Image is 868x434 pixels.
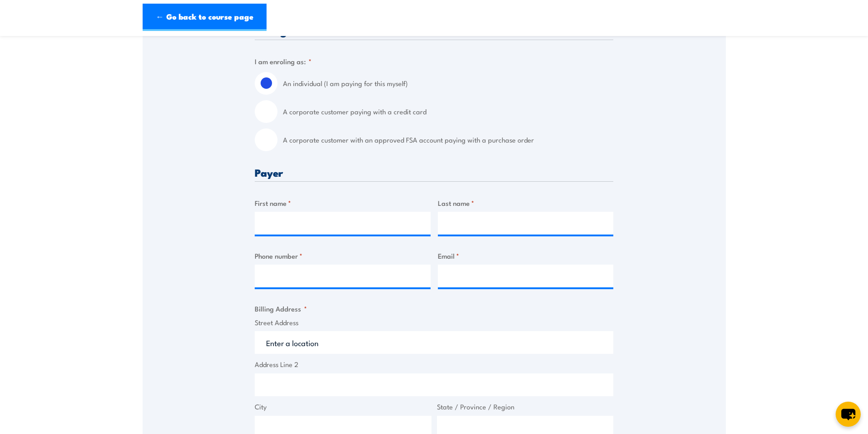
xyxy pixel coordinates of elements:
label: Phone number [255,250,431,261]
h3: Billing details [255,26,613,36]
label: Email [438,250,614,261]
button: chat-button [836,402,861,427]
input: Enter a location [255,331,613,354]
a: ← Go back to course page [143,4,267,31]
label: Street Address [255,317,613,328]
h3: Payer [255,167,613,178]
label: A corporate customer with an approved FSA account paying with a purchase order [283,128,613,151]
label: Last name [438,198,614,208]
label: City [255,402,431,412]
legend: I am enroling as: [255,56,312,66]
label: Address Line 2 [255,359,613,370]
label: A corporate customer paying with a credit card [283,100,613,123]
legend: Billing Address [255,303,307,314]
label: An individual (I am paying for this myself) [283,72,613,95]
label: First name [255,198,431,208]
label: State / Province / Region [437,402,614,412]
